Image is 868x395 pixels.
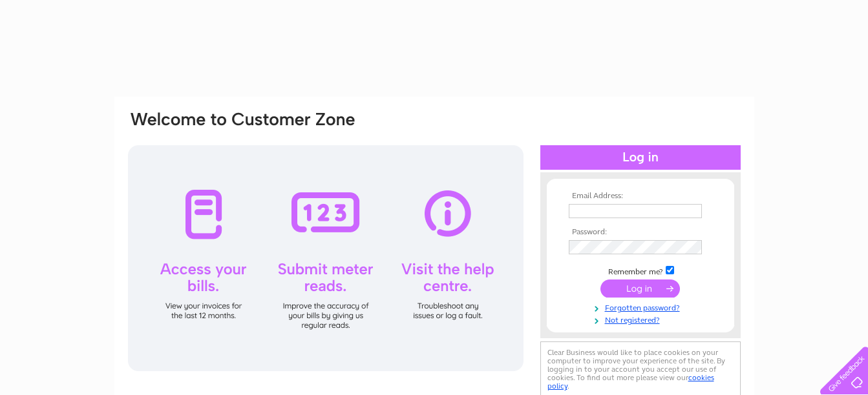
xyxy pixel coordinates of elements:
[547,373,714,390] a: cookies policy
[566,264,715,277] td: Remember me?
[566,192,715,201] th: Email Address:
[600,279,680,298] input: Submit
[569,301,715,313] a: Forgotten password?
[569,313,715,325] a: Not registered?
[566,228,715,237] th: Password:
